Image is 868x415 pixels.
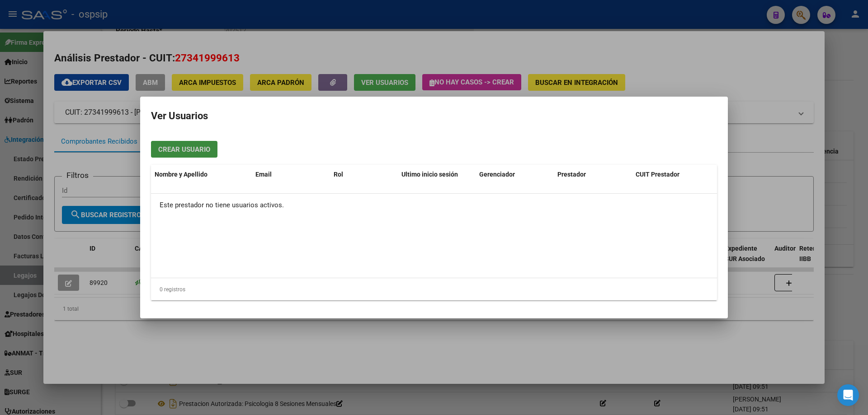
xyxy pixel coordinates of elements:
[151,107,717,125] h2: Ver Usuarios
[476,165,554,184] datatable-header-cell: Gerenciador
[151,194,717,216] div: Este prestador no tiene usuarios activos.
[554,165,632,184] datatable-header-cell: Prestador
[632,165,710,184] datatable-header-cell: CUIT Prestador
[636,171,679,178] span: CUIT Prestador
[151,278,717,301] div: 0 registros
[401,171,458,178] span: Ultimo inicio sesión
[398,165,476,184] datatable-header-cell: Ultimo inicio sesión
[479,171,515,178] span: Gerenciador
[252,165,330,184] datatable-header-cell: Email
[837,384,859,406] div: Open Intercom Messenger
[151,165,252,184] datatable-header-cell: Nombre y Apellido
[557,171,586,178] span: Prestador
[151,141,217,158] button: Crear Usuario
[158,145,210,154] span: Crear Usuario
[155,171,208,178] span: Nombre y Apellido
[330,165,398,184] datatable-header-cell: Rol
[255,171,272,178] span: Email
[334,171,343,178] span: Rol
